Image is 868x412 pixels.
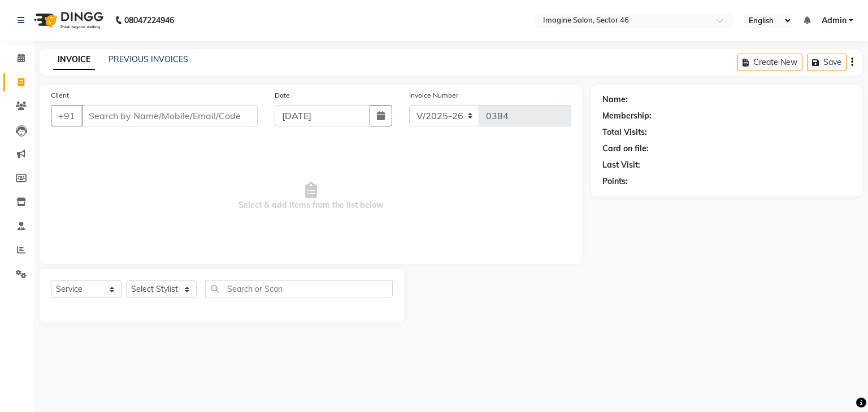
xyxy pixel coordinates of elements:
[822,15,847,27] span: Admin
[51,105,83,126] button: +91
[51,140,571,253] span: Select & add items from the list below
[205,280,393,297] input: Search or Scan
[275,90,290,100] label: Date
[53,50,95,70] a: INVOICE
[602,94,628,106] div: Name:
[51,90,69,100] label: Client
[602,126,647,138] div: Total Visits:
[124,5,174,36] b: 08047224946
[602,143,649,155] div: Card on file:
[409,90,458,100] label: Invoice Number
[602,159,640,171] div: Last Visit:
[737,54,802,71] button: Create New
[807,54,847,71] button: Save
[29,5,106,36] img: logo
[602,176,628,187] div: Points:
[108,54,188,64] a: PREVIOUS INVOICES
[81,105,258,126] input: Search by Name/Mobile/Email/Code
[602,110,652,122] div: Membership:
